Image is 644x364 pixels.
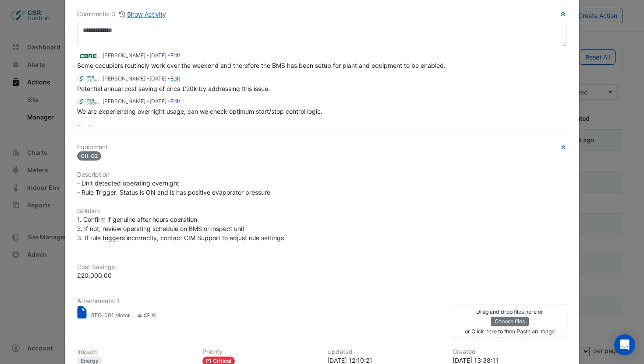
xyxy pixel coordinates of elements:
[170,52,180,59] a: Edit
[77,9,166,19] div: Comments: 3
[119,9,166,19] button: Show Activity
[150,311,157,321] a: Delete
[143,311,150,321] a: Copy link to clipboard
[77,108,322,115] span: We are experiencing overnight usage, can we check optimum start/stop control logic.
[77,179,270,196] span: - Unit detected operating overnight - Rule Trigger: Status is ON and is has positive evaporator p...
[149,75,166,82] span: 2025-09-19 13:25:32
[170,75,180,82] a: Edit
[202,348,317,356] h6: Priority
[77,151,101,161] span: CH-02
[77,97,99,107] img: CSR Sustain
[103,98,180,105] small: [PERSON_NAME] - -
[77,272,112,279] span: £20,000.00
[170,98,180,105] a: Edit
[476,308,543,315] small: Drag and drop files here or
[91,311,135,321] small: 8EQ-001 Motor - Run Hours Reduction Calc Spreadsheet.xlsx
[77,171,567,178] h6: Description
[149,52,166,59] span: 2025-09-22 12:10:21
[465,328,555,335] small: or Click here to then Paste an image
[491,317,529,326] button: Choose files
[327,348,442,356] h6: Updated
[103,52,180,59] small: [PERSON_NAME] - -
[453,348,567,356] h6: Created
[77,297,567,305] h6: Attachments: 1
[149,98,166,105] span: 2025-09-17 13:38:12
[137,311,143,321] a: Download
[77,51,99,61] img: CBRE
[77,143,567,151] h6: Equipment
[77,62,446,69] span: Some occupiers routinely work over the weekend and therefore the BMS has been setup for plant and...
[77,348,192,356] h6: Impact
[77,216,284,241] span: 1. Confirm if genuine after hours operation 2. If not, review operating schedule on BMS or inspec...
[103,75,180,83] small: [PERSON_NAME] - -
[77,85,270,92] span: Potential annual cost saving of circa £20k by addressing this issue.
[77,74,99,84] img: CSR Sustain
[77,263,567,271] h6: Cost Savings
[77,207,567,215] h6: Solution
[614,334,635,355] div: Open Intercom Messenger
